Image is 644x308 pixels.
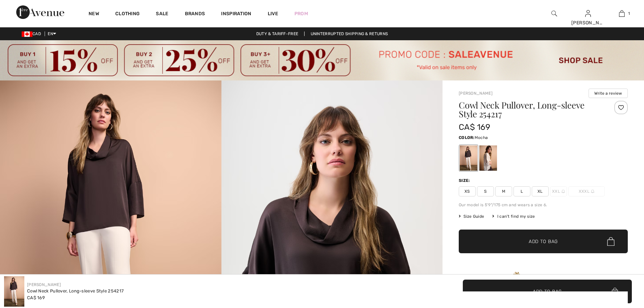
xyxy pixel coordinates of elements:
a: Live [268,10,278,17]
a: [PERSON_NAME] [459,91,493,96]
a: Sale [156,11,168,18]
img: My Bag [619,9,625,18]
img: Canadian Dollar [22,31,32,37]
img: ring-m.svg [591,190,594,193]
div: Mocha [460,145,477,171]
a: Sign In [585,10,591,17]
span: XXL [550,186,567,196]
span: CAD [22,31,44,36]
img: ring-m.svg [562,190,565,193]
img: 1ère Avenue [16,5,64,19]
a: 1 [605,9,638,18]
img: My Info [585,9,591,18]
button: Add to Bag [463,280,632,303]
a: [PERSON_NAME] [27,282,61,287]
a: New [89,11,99,18]
div: Our model is 5'9"/175 cm and wears a size 6. [459,202,628,208]
span: Size Guide [459,213,484,219]
span: Mocha [475,135,488,140]
div: Size: [459,177,472,184]
img: Avenue Rewards [513,271,520,281]
span: Inspiration [221,11,251,18]
button: Write a review [589,89,628,98]
img: Bag.svg [607,237,615,246]
span: XS [459,186,476,196]
span: XXXL [568,186,605,196]
button: Add to Bag [459,230,628,253]
div: Cowl Neck Pullover, Long-sleeve Style 254217 [27,288,124,294]
span: Color: [459,135,475,140]
span: Add to Bag [529,238,558,245]
strong: Earn 30 [523,274,540,278]
img: search the website [551,9,557,18]
img: Cowl Neck Pullover, Long-Sleeve Style 254217 [4,276,24,307]
div: Birch [479,145,497,171]
div: I can't find my size [492,213,535,219]
a: Brands [185,11,205,18]
span: CA$ 169 [459,122,490,132]
span: XL [532,186,549,196]
span: 1 [628,10,630,17]
a: Clothing [115,11,140,18]
span: Avenue Rewards [523,273,573,279]
span: Add to Bag [533,288,562,295]
span: EN [48,31,56,36]
span: S [477,186,494,196]
img: Bag.svg [612,288,618,295]
span: L [514,186,530,196]
span: CA$ 169 [27,295,45,300]
a: Prom [294,10,308,17]
div: [PERSON_NAME] [571,19,604,26]
h1: Cowl Neck Pullover, Long-sleeve Style 254217 [459,101,600,118]
span: M [495,186,512,196]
